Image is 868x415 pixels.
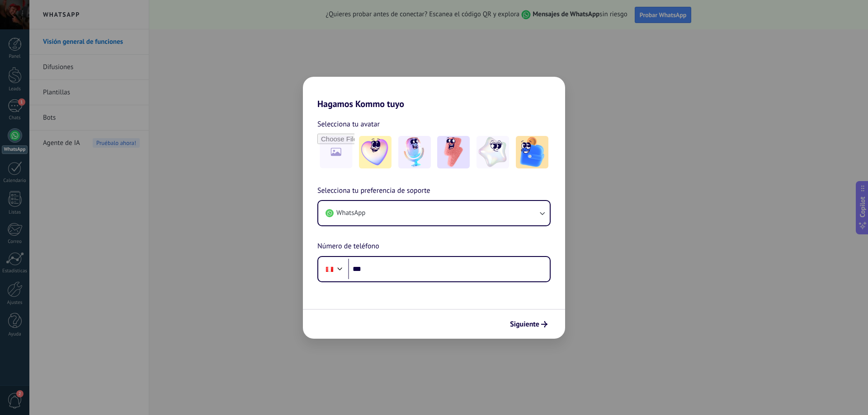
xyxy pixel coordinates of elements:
img: -2.jpeg [398,136,431,168]
span: Selecciona tu preferencia de soporte [317,185,430,197]
img: -5.jpeg [516,136,548,168]
span: Número de teléfono [317,241,379,252]
span: Siguiente [510,321,539,327]
img: -3.jpeg [437,136,470,168]
span: Selecciona tu avatar [317,118,380,130]
h2: Hagamos Kommo tuyo [303,77,565,109]
button: WhatsApp [318,201,550,225]
button: Siguiente [506,317,552,332]
div: Peru: + 51 [321,260,338,279]
span: WhatsApp [336,209,365,218]
img: -1.jpeg [359,136,392,168]
img: -4.jpeg [476,136,509,168]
